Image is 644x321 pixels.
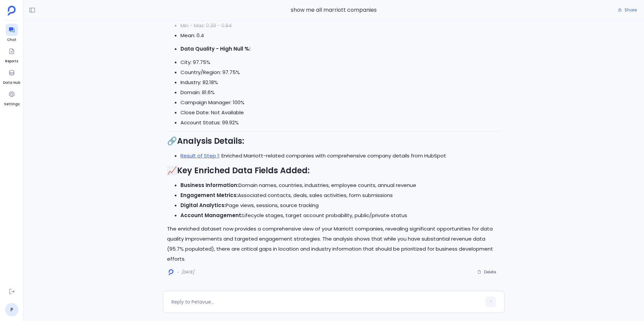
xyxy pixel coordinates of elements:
[4,102,19,107] span: Settings
[180,192,238,199] strong: Engagement Metrics:
[163,6,504,14] span: show me all marriott companies
[4,88,19,107] a: Settings
[181,269,194,275] span: [DATE]
[625,7,637,13] span: Share
[180,87,500,98] li: Domain: 81.6%
[180,200,500,210] li: Page views, sessions, source tracking
[180,45,251,52] strong: Data Quality - High Null %:
[180,98,500,108] li: Campaign Manager: 100%
[177,165,310,176] strong: Key Enriched Data Fields Added:
[3,67,20,85] a: Data Hub
[180,152,219,159] a: Result of Step 1
[167,224,500,264] p: The enriched dataset now provides a comprehensive view of your Marriott companies, revealing sign...
[6,24,18,43] a: Chat
[180,108,500,118] li: Close Date: Not Available
[180,210,500,220] li: Lifecycle stages, target account probability, public/private status
[180,190,500,200] li: Associated contacts, deals, sales activities, form submissions
[180,180,500,190] li: Domain names, countries, industries, employee counts, annual revenue
[180,57,500,67] li: City: 97.75%
[180,30,500,41] li: Mean: 0.4
[180,182,238,189] strong: Business Information:
[180,67,500,77] li: Country/Region: 97.75%
[180,118,500,128] li: Account Status: 99.92%
[473,267,500,277] button: Delete
[5,303,18,316] a: P
[8,6,16,16] img: petavue logo
[180,151,500,161] li: : Enriched Marriott-related companies with comprehensive company details from HubSpot
[169,269,173,275] img: logo
[3,80,20,85] span: Data Hub
[167,135,500,147] h2: 🔗
[180,202,226,209] strong: Digital Analytics:
[177,135,244,146] strong: Analysis Details:
[5,45,18,64] a: Reports
[484,269,496,275] span: Delete
[5,59,18,64] span: Reports
[6,37,18,43] span: Chat
[180,77,500,87] li: Industry: 82.18%
[614,5,641,15] button: Share
[167,165,500,176] h2: 📈
[180,212,243,219] strong: Account Management:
